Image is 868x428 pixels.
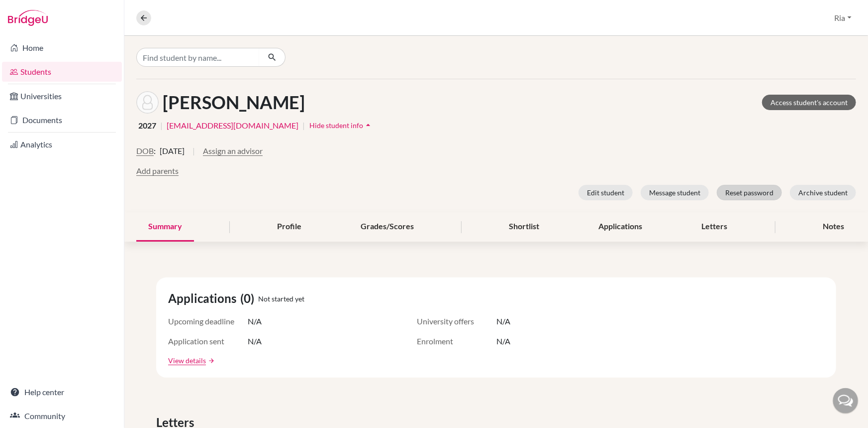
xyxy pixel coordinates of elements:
div: Profile [265,212,313,242]
button: Assign an advisor [203,145,263,157]
span: | [160,120,163,132]
div: Applications [587,212,655,242]
a: Help center [2,382,122,402]
div: Letters [690,212,740,242]
button: DOB [136,145,154,157]
a: Students [2,62,122,82]
span: N/A [496,315,510,327]
h1: [PERSON_NAME] [163,92,305,113]
button: Message student [641,185,709,200]
span: Application sent [168,335,248,347]
a: Home [2,38,122,58]
button: Reset password [717,185,782,200]
button: Hide student infoarrow_drop_up [309,118,374,133]
span: | [302,120,305,132]
span: [DATE] [160,145,185,157]
span: Help [22,7,43,16]
span: Applications [168,289,240,307]
a: arrow_forward [206,357,215,364]
a: Universities [2,86,122,106]
button: Edit student [579,185,633,200]
span: | [193,145,195,165]
span: 2027 [138,120,156,132]
a: Documents [2,110,122,130]
button: Add parents [136,165,179,177]
span: University offers [417,315,496,327]
span: Upcoming deadline [168,315,248,327]
div: Shortlist [497,212,552,242]
div: Grades/Scores [349,212,426,242]
div: Notes [811,212,856,242]
a: Community [2,406,122,426]
img: Stephen Ong's avatar [136,91,159,114]
span: N/A [248,335,262,347]
span: Hide student info [309,121,363,130]
i: arrow_drop_up [363,120,373,130]
a: View details [168,355,206,366]
input: Find student by name... [136,48,260,67]
span: N/A [496,335,510,347]
span: : [154,145,156,157]
span: Not started yet [258,293,304,304]
button: Archive student [790,185,856,200]
span: (0) [240,289,258,307]
span: Enrolment [417,335,496,347]
span: N/A [248,315,262,327]
button: Ria [830,8,856,27]
a: Analytics [2,135,122,154]
a: [EMAIL_ADDRESS][DOMAIN_NAME] [167,120,298,132]
img: Bridge-U [8,10,48,26]
div: Summary [136,212,194,242]
a: Access student's account [762,95,856,110]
